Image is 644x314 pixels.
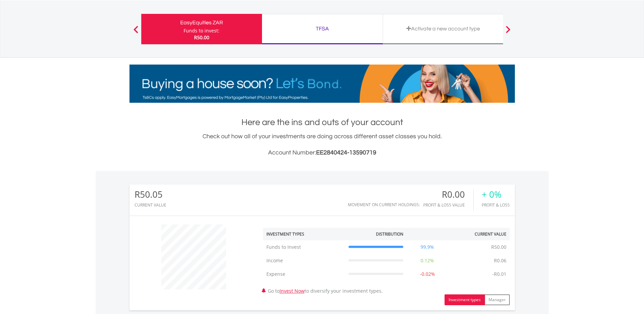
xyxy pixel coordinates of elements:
[407,267,448,281] td: -0.02%
[145,18,258,27] div: EasyEquities ZAR
[484,294,510,305] button: Manager
[491,254,510,267] td: R0.06
[488,240,510,254] td: R50.00
[263,240,345,254] td: Funds to Invest
[482,190,510,199] div: + 0%
[280,288,305,294] a: Invest Now
[129,116,515,128] h1: Here are the ins and outs of your account
[448,228,510,240] th: Current Value
[184,27,219,34] div: Funds to invest:
[263,228,345,240] th: Investment Types
[348,202,420,207] div: Movement on Current Holdings:
[407,254,448,267] td: 0.12%
[445,294,485,305] button: Investment types
[263,254,345,267] td: Income
[258,221,515,305] div: Go to to diversify your investment types.
[387,24,500,33] div: Activate a new account type
[423,190,473,199] div: R0.00
[135,203,166,207] div: CURRENT VALUE
[129,148,515,158] h3: Account Number:
[489,267,510,281] td: -R0.01
[263,267,345,281] td: Expense
[482,203,510,207] div: Profit & Loss
[266,24,379,33] div: TFSA
[407,240,448,254] td: 99.9%
[129,65,515,103] img: EasyMortage Promotion Banner
[194,34,209,41] span: R50.00
[376,231,403,237] div: Distribution
[316,149,376,156] span: EE2840424-13590719
[135,190,166,199] div: R50.05
[129,132,515,158] div: Check out how all of your investments are doing across different asset classes you hold.
[423,203,473,207] div: Profit & Loss Value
